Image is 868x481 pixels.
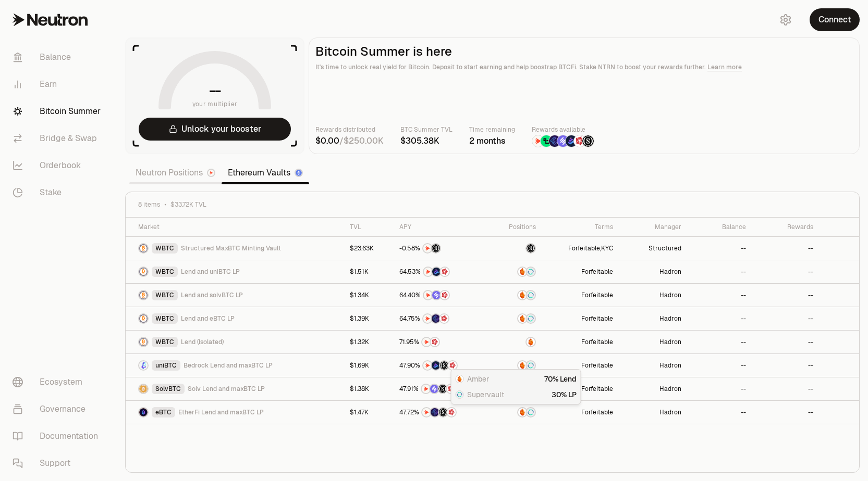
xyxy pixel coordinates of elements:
[152,243,178,254] div: WBTC
[542,260,619,283] a: Forfeitable
[518,408,527,416] img: Amber
[688,354,752,377] a: --
[488,331,542,353] a: Amber
[467,389,504,400] span: Supervault
[209,82,221,99] h1: --
[393,237,488,260] a: NTRNStructured Points
[495,267,536,277] button: AmberSupervault
[399,360,482,371] button: NTRNBedrock DiamondsStructured PointsMars Fragments
[181,268,240,276] span: Lend and uniBTC LP
[139,268,148,276] img: WBTC Logo
[432,244,440,252] img: Structured Points
[688,284,752,307] a: --
[422,338,431,346] img: NTRN
[532,124,594,135] p: Rewards available
[152,267,178,277] div: WBTC
[192,99,238,109] span: your multiplier
[619,377,688,400] a: Hadron
[527,338,535,346] img: Amber
[527,268,535,276] img: Supervault
[752,284,820,307] a: --
[810,8,860,31] button: Connect
[432,314,440,323] img: EtherFi Points
[688,237,752,260] a: --
[469,135,515,147] div: 2 months
[581,408,613,416] button: Forfeitable
[488,260,542,283] a: AmberSupervault
[139,338,148,346] img: WBTC Logo
[752,237,820,260] a: --
[181,314,235,323] span: Lend and eBTC LP
[440,361,448,370] img: Structured Points
[344,284,393,307] a: $1.34K
[139,118,291,141] button: Unlock your booster
[495,360,536,371] button: AmberSupervault
[688,307,752,330] a: --
[495,243,536,254] button: maxBTC
[139,291,148,299] img: WBTC Logo
[581,314,613,323] button: Forfeitable
[619,284,688,307] a: Hadron
[456,391,463,398] img: Supervault
[208,170,214,176] img: Neutron Logo
[126,237,344,260] a: WBTC LogoWBTCStructured MaxBTC Minting Vault
[126,377,344,400] a: SolvBTC LogoSolvBTCSolv Lend and maxBTC LP
[688,260,752,283] a: --
[430,385,438,393] img: Solv Points
[423,361,432,370] img: NTRN
[456,375,463,383] img: Amber
[152,384,185,394] div: SolvBTC
[619,331,688,353] a: Hadron
[518,361,527,370] img: Amber
[626,223,681,231] div: Manager
[432,361,440,370] img: Bedrock Diamonds
[752,354,820,377] a: --
[557,135,569,147] img: Solv Points
[152,290,178,300] div: WBTC
[527,408,535,416] img: Supervault
[447,408,456,416] img: Mars Fragments
[488,401,542,424] a: AmberSupervault
[422,408,431,416] img: NTRN
[581,291,613,299] button: Forfeitable
[181,244,281,252] span: Structured MaxBTC Minting Vault
[574,135,585,147] img: Mars Fragments
[139,314,148,323] img: WBTC Logo
[184,361,273,370] span: Bedrock Lend and maxBTC LP
[532,135,544,147] img: NTRN
[344,401,393,424] a: $1.47K
[344,307,393,330] a: $1.39K
[152,337,178,347] div: WBTC
[181,338,224,346] span: Lend (Isolated)
[447,385,455,393] img: Mars Fragments
[694,223,746,231] div: Balance
[399,384,482,394] button: NTRNSolv PointsStructured PointsMars Fragments
[393,354,488,377] a: NTRNBedrock DiamondsStructured PointsMars Fragments
[581,338,613,346] button: Forfeitable
[566,135,577,147] img: Bedrock Diamonds
[582,135,594,147] img: Structured Points
[344,331,393,353] a: $1.32K
[138,223,337,231] div: Market
[344,354,393,377] a: $1.69K
[527,314,535,323] img: Supervault
[518,291,527,299] img: Amber
[400,124,453,135] p: BTC Summer TVL
[399,313,482,324] button: NTRNEtherFi PointsMars Fragments
[139,408,148,416] img: eBTC Logo
[432,291,441,299] img: Solv Points
[542,354,619,377] a: Forfeitable
[619,354,688,377] a: Hadron
[181,291,243,299] span: Lend and solvBTC LP
[495,337,536,347] button: Amber
[139,244,148,252] img: WBTC Logo
[488,237,542,260] a: maxBTC
[222,162,309,183] a: Ethereum Vaults
[552,389,577,400] div: 30% LP
[399,407,482,417] button: NTRNEtherFi PointsStructured PointsMars Fragments
[126,307,344,330] a: WBTC LogoWBTCLend and eBTC LP
[393,401,488,424] a: NTRNEtherFi PointsStructured PointsMars Fragments
[440,314,448,323] img: Mars Fragments
[399,267,482,277] button: NTRNBedrock DiamondsMars Fragments
[542,284,619,307] a: Forfeitable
